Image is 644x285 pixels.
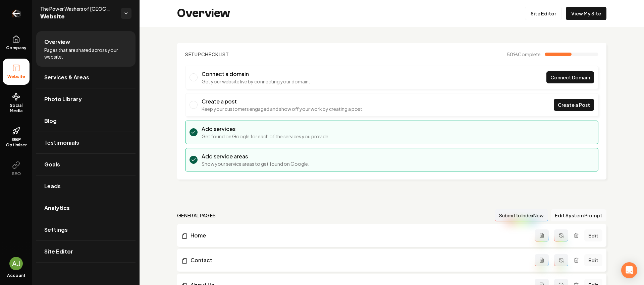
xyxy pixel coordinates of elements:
a: Photo Library [36,88,136,110]
span: Goals [44,160,60,168]
h2: Checklist [185,51,229,58]
a: Goals [36,154,136,175]
span: Complete [518,51,541,57]
span: Account [7,273,25,278]
span: Connect Domain [550,74,590,81]
a: Analytics [36,197,136,219]
a: Site Editor [36,241,136,262]
span: Setup [185,51,201,57]
span: Services & Areas [44,73,89,81]
img: AJ Nimeh [9,257,23,270]
a: Site Editor [525,7,562,20]
button: SEO [3,156,30,182]
a: Blog [36,110,136,132]
a: Home [181,231,535,239]
a: View My Site [566,7,606,20]
span: The Power Washers of [GEOGRAPHIC_DATA] [40,5,115,12]
span: GBP Optimizer [3,137,30,148]
p: Show your service areas to get found on Google. [202,160,309,167]
h3: Add service areas [202,152,309,160]
span: Website [5,74,28,79]
h2: Overview [177,7,230,20]
button: Add admin page prompt [535,254,549,266]
span: Leads [44,182,61,190]
a: Leads [36,175,136,197]
a: Settings [36,219,136,240]
span: Photo Library [44,95,82,103]
span: Pages that are shared across your website. [44,47,127,60]
span: Website [40,12,115,21]
a: GBP Optimizer [3,122,30,153]
a: Edit [584,229,602,241]
a: Contact [181,256,535,264]
a: Services & Areas [36,67,136,88]
a: Create a Post [554,99,594,111]
span: Testimonials [44,139,79,147]
span: Settings [44,226,68,234]
h3: Connect a domain [202,70,310,78]
span: Site Editor [44,247,73,256]
span: Social Media [3,103,30,114]
h3: Add services [202,125,330,133]
p: Get found on Google for each of the services you provide. [202,133,330,140]
a: Testimonials [36,132,136,153]
button: Edit System Prompt [551,209,606,221]
p: Keep your customers engaged and show off your work by creating a post. [202,105,364,112]
h3: Create a post [202,97,364,105]
span: Blog [44,117,57,125]
button: Open user button [9,257,23,270]
p: Get your website live by connecting your domain. [202,78,310,85]
span: Analytics [44,204,70,212]
a: Edit [584,254,602,266]
button: Add admin page prompt [535,229,549,241]
span: 50 % [507,51,541,58]
a: Company [3,30,30,56]
div: Open Intercom Messenger [621,262,637,278]
span: Create a Post [558,101,590,109]
a: Social Media [3,87,30,119]
h2: general pages [177,212,216,219]
span: Overview [44,38,70,46]
span: Company [3,45,29,51]
a: Connect Domain [546,71,594,83]
span: SEO [9,171,23,176]
button: Submit to IndexNow [495,209,548,221]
